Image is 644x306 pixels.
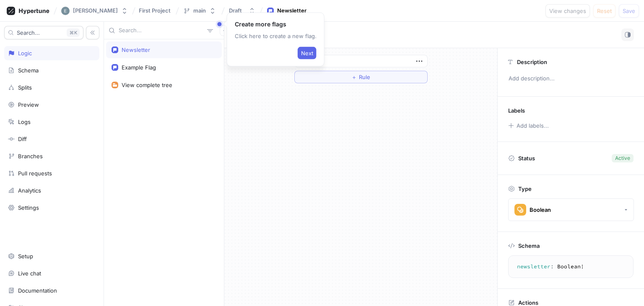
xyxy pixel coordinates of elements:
div: Branches [18,153,43,159]
div: Newsletter [277,7,306,15]
div: Logs [18,118,31,125]
span: Search... [17,30,40,35]
span: ＋ [351,75,357,80]
p: Add description... [505,72,637,86]
div: Preview [18,101,39,108]
p: Status [518,152,535,164]
p: Schema [518,242,540,249]
button: Reset [593,4,615,18]
div: View complete tree [122,82,172,88]
p: Description [517,59,547,65]
img: User [61,7,70,15]
div: Splits [18,84,32,91]
button: Boolean [508,198,634,221]
div: Boolean [530,206,551,213]
button: ＋Rule [294,71,428,83]
button: Add labels... [505,120,551,131]
div: Active [615,154,630,162]
p: Actions [518,299,538,306]
p: Labels [508,107,525,114]
span: Rule [359,75,370,80]
div: Analytics [18,187,41,194]
div: Setup [18,253,33,260]
span: View changes [549,8,586,13]
div: Diff [18,136,27,142]
span: First Project [139,8,171,13]
textarea: newsletter: Boolean! [512,259,630,274]
a: Documentation [4,283,99,298]
button: Save [619,4,639,18]
div: Live chat [18,270,41,277]
div: Example Flag [122,64,156,71]
div: Settings [18,204,39,211]
button: Search...K [4,26,83,39]
div: Schema [18,67,39,74]
div: Newsletter [122,46,150,53]
button: User[PERSON_NAME] [58,3,131,18]
input: Search... [119,26,204,35]
p: Type [518,185,532,192]
span: Save [623,8,635,13]
div: Pull requests [18,170,52,177]
div: Logic [18,50,32,57]
button: main [180,4,219,18]
span: Reset [597,8,612,13]
div: main [193,7,206,14]
button: View changes [545,4,590,18]
div: Draft [229,7,242,14]
div: Documentation [18,287,57,294]
div: [PERSON_NAME] [73,7,118,14]
div: K [67,28,80,37]
button: Draft [226,4,259,18]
